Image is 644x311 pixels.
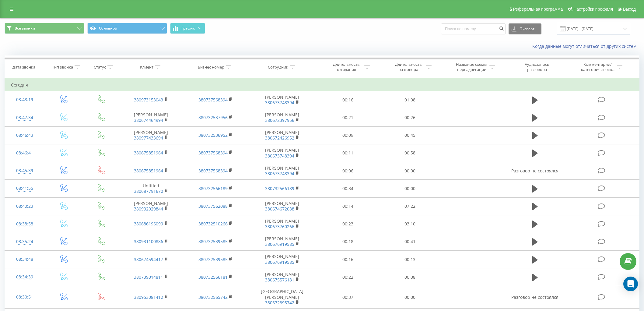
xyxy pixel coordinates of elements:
[247,233,317,250] td: [PERSON_NAME]
[580,62,615,72] div: Комментарий/категория звонка
[134,221,163,227] a: 380686196099
[247,286,317,309] td: [GEOGRAPHIC_DATA][PERSON_NAME]
[379,144,441,162] td: 00:58
[455,62,488,72] div: Название схемы переадресации
[119,197,183,215] td: [PERSON_NAME]
[247,91,317,109] td: [PERSON_NAME]
[623,7,636,12] span: Выход
[119,180,183,197] td: Untitled
[198,97,228,103] a: 380737568394
[317,109,379,126] td: 00:21
[11,218,38,230] div: 08:38:58
[198,115,228,120] a: 380732537956
[134,135,163,141] a: 380977433694
[94,65,106,70] div: Статус
[140,65,153,70] div: Клиент
[198,150,228,156] a: 380737568394
[198,294,228,300] a: 380732565742
[317,162,379,180] td: 00:06
[198,221,228,227] a: 380732510266
[119,109,183,126] td: [PERSON_NAME]
[52,65,73,70] div: Тип звонка
[317,233,379,250] td: 00:18
[517,62,557,72] div: Аудиозапись разговора
[330,62,363,72] div: Длительность ожидания
[11,182,38,194] div: 08:41:55
[441,23,506,34] input: Поиск по номеру
[181,26,195,30] span: График
[198,65,224,70] div: Бизнес номер
[379,126,441,144] td: 00:45
[11,271,38,283] div: 08:34:39
[265,186,294,191] a: 380732566189
[247,109,317,126] td: [PERSON_NAME]
[11,200,38,212] div: 08:40:23
[134,256,163,262] a: 380674594417
[379,233,441,250] td: 00:41
[11,291,38,303] div: 08:30:51
[87,23,167,34] button: Основной
[265,171,294,176] a: 380673748394
[11,129,38,141] div: 08:46:43
[134,97,163,103] a: 380973153043
[573,7,613,12] span: Настройки профиля
[509,23,541,34] button: Экспорт
[134,274,163,280] a: 380739014811
[317,91,379,109] td: 00:16
[11,112,38,124] div: 08:47:34
[198,168,228,174] a: 380737568394
[247,126,317,144] td: [PERSON_NAME]
[11,236,38,248] div: 08:35:24
[379,162,441,180] td: 00:00
[317,144,379,162] td: 00:11
[265,259,294,265] a: 380676919585
[268,65,288,70] div: Сотрудник
[11,165,38,177] div: 08:45:39
[198,132,228,138] a: 380732536952
[513,7,563,12] span: Реферальная программа
[170,23,205,34] button: График
[317,197,379,215] td: 00:14
[265,206,294,212] a: 380674672088
[247,268,317,286] td: [PERSON_NAME]
[5,23,84,34] button: Все звонки
[247,215,317,233] td: [PERSON_NAME]
[198,256,228,262] a: 380732539585
[379,251,441,268] td: 00:13
[247,144,317,162] td: [PERSON_NAME]
[379,109,441,126] td: 00:26
[247,251,317,268] td: [PERSON_NAME]
[392,62,425,72] div: Длительность разговора
[11,253,38,265] div: 08:34:48
[379,197,441,215] td: 07:22
[198,203,228,209] a: 380737562088
[247,162,317,180] td: [PERSON_NAME]
[5,79,639,91] td: Сегодня
[11,147,38,159] div: 08:46:41
[317,286,379,309] td: 00:37
[317,268,379,286] td: 00:22
[134,188,163,194] a: 380687791670
[265,224,294,229] a: 380673760266
[265,300,294,306] a: 380672395742
[511,168,558,174] span: Разговор не состоялся
[265,135,294,141] a: 380672426952
[247,197,317,215] td: [PERSON_NAME]
[134,294,163,300] a: 380953081412
[317,215,379,233] td: 00:23
[15,26,35,31] span: Все звонки
[134,206,163,212] a: 380932029844
[317,180,379,197] td: 00:34
[379,268,441,286] td: 00:08
[198,186,228,191] a: 380732566189
[134,150,163,156] a: 380675851964
[265,241,294,247] a: 380676919585
[379,215,441,233] td: 03:10
[317,251,379,268] td: 00:16
[134,239,163,244] a: 380931100886
[134,168,163,174] a: 380675851964
[265,117,294,123] a: 380672397956
[265,100,294,105] a: 380673748394
[134,117,163,123] a: 380674464994
[198,274,228,280] a: 380732566181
